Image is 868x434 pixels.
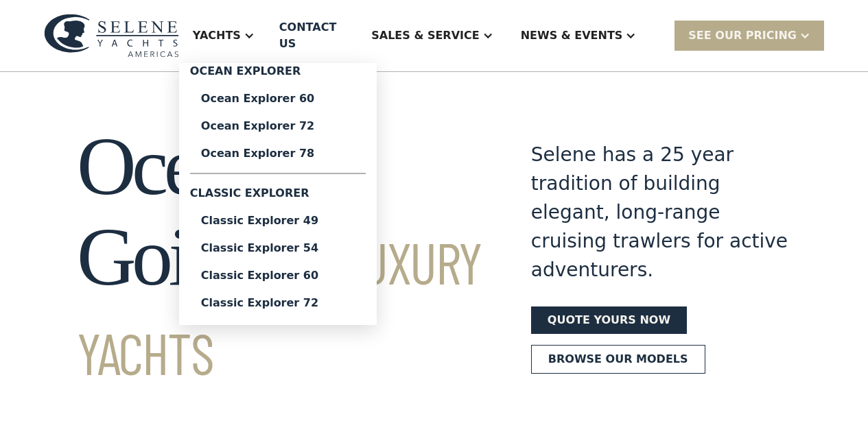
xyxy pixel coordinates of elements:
a: Ocean Explorer 78 [190,140,366,167]
nav: Yachts [179,63,377,325]
div: News & EVENTS [521,27,623,44]
div: Classic Explorer 54 [201,243,355,254]
div: Classic Explorer 60 [201,270,355,281]
a: Classic Explorer 72 [190,289,366,317]
div: Ocean Explorer [190,63,366,85]
a: Classic Explorer 54 [190,234,366,262]
div: Ocean Explorer 60 [201,93,355,104]
a: Ocean Explorer 60 [190,85,366,112]
div: Classic Explorer 49 [201,215,355,226]
h1: Ocean-Going [77,121,482,393]
a: Classic Explorer 49 [190,207,366,234]
div: Contact US [279,19,347,52]
div: Ocean Explorer 78 [201,148,355,159]
a: Ocean Explorer 72 [190,112,366,140]
div: News & EVENTS [507,8,650,63]
div: Sales & Service [357,8,506,63]
div: Ocean Explorer 72 [201,121,355,132]
img: logo [44,14,179,58]
div: Classic Explorer 72 [201,298,355,309]
a: Quote yours now [531,306,687,334]
div: SEE Our Pricing [675,21,824,50]
div: Classic Explorer [190,180,366,207]
a: Browse our models [531,345,705,374]
div: SEE Our Pricing [688,27,797,44]
div: Selene has a 25 year tradition of building elegant, long-range cruising trawlers for active adven... [531,141,791,285]
a: Classic Explorer 60 [190,262,366,289]
div: Yachts [179,8,268,63]
div: Yachts [193,27,241,44]
div: Sales & Service [371,27,479,44]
